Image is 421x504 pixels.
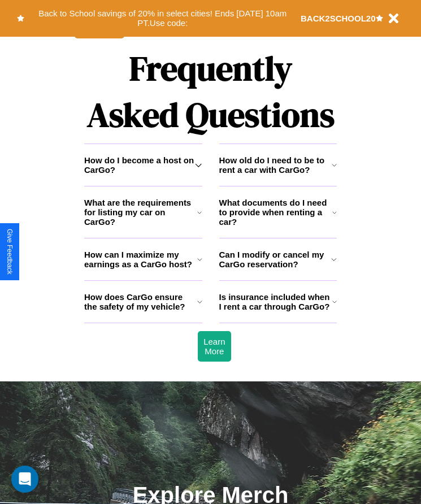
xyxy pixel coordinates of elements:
[219,198,333,227] h3: What documents do I need to provide when renting a car?
[198,331,231,362] button: Learn More
[6,229,14,275] div: Give Feedback
[219,155,332,175] h3: How old do I need to be to rent a car with CarGo?
[84,198,197,227] h3: What are the requirements for listing my car on CarGo?
[301,14,376,23] b: BACK2SCHOOL20
[11,466,38,493] div: Open Intercom Messenger
[219,250,332,269] h3: Can I modify or cancel my CarGo reservation?
[84,250,197,269] h3: How can I maximize my earnings as a CarGo host?
[84,155,195,175] h3: How do I become a host on CarGo?
[84,292,197,311] h3: How does CarGo ensure the safety of my vehicle?
[84,40,337,144] h1: Frequently Asked Questions
[24,6,301,31] button: Back to School savings of 20% in select cities! Ends [DATE] 10am PT.Use code:
[219,292,332,311] h3: Is insurance included when I rent a car through CarGo?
